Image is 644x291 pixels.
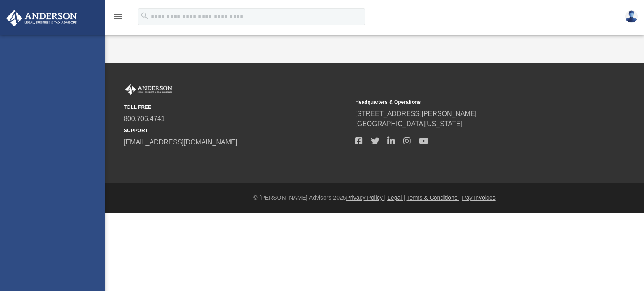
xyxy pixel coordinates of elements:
img: Anderson Advisors Platinum Portal [4,10,80,26]
img: User Pic [625,10,638,23]
a: [STREET_ADDRESS][PERSON_NAME] [355,110,477,117]
a: Pay Invoices [462,194,495,201]
a: menu [113,16,123,22]
a: Legal | [387,194,405,201]
i: menu [113,12,123,22]
a: Privacy Policy | [346,194,386,201]
div: © [PERSON_NAME] Advisors 2025 [105,193,644,202]
a: [EMAIL_ADDRESS][DOMAIN_NAME] [124,139,237,146]
a: 800.706.4741 [124,115,165,122]
a: Terms & Conditions | [407,194,461,201]
small: SUPPORT [124,127,349,134]
img: Anderson Advisors Platinum Portal [124,84,174,95]
a: [GEOGRAPHIC_DATA][US_STATE] [355,120,462,127]
small: Headquarters & Operations [355,98,581,106]
small: TOLL FREE [124,103,349,111]
i: search [140,11,149,21]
